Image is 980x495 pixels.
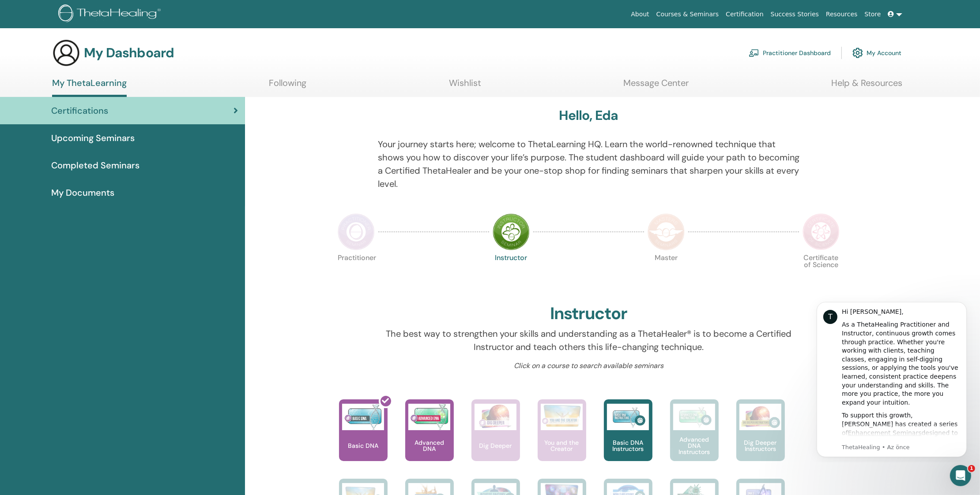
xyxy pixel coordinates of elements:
[378,138,799,190] p: Your journey starts here; welcome to ThetaLearning HQ. Learn the world-renowned technique that sh...
[673,404,715,430] img: Advanced DNA Instructors
[670,399,719,479] a: Advanced DNA Instructors Advanced DNA Instructors
[950,465,971,486] iframe: Intercom live chat
[722,6,767,22] a: Certification
[852,45,863,60] img: cog.svg
[52,78,127,97] a: My ThetaLearning
[648,213,685,250] img: Master
[648,254,685,291] p: Master
[51,159,139,172] span: Completed Seminars
[339,399,388,479] a: Basic DNA Basic DNA
[449,78,481,95] a: Wishlist
[803,254,840,291] p: Certificate of Science
[822,6,861,22] a: Resources
[52,39,80,67] img: generic-user-icon.jpg
[559,108,618,123] h3: Hello, Eda
[493,254,530,291] p: Instructor
[604,399,652,479] a: Basic DNA Instructors Basic DNA Instructors
[58,4,164,24] img: logo.png
[38,117,157,212] div: To support this growth, [PERSON_NAME] has created a series of designed to help you refine your kn...
[749,43,831,63] a: Practitioner Dashboard
[405,399,454,479] a: Advanced DNA Advanced DNA
[670,436,719,455] p: Advanced DNA Instructors
[405,439,454,452] p: Advanced DNA
[476,443,516,449] p: Dig Deeper
[831,78,902,95] a: Help & Resources
[338,254,375,291] p: Practitioner
[475,404,516,430] img: Dig Deeper
[968,465,975,472] span: 1
[538,399,586,479] a: You and the Creator You and the Creator
[861,6,885,22] a: Store
[604,439,652,452] p: Basic DNA Instructors
[749,49,759,57] img: chalkboard-teacher.svg
[803,213,840,250] img: Certificate of Science
[538,439,586,452] p: You and the Creator
[736,399,785,479] a: Dig Deeper Instructors Dig Deeper Instructors
[51,131,135,145] span: Upcoming Seminars
[38,149,157,157] p: Message from ThetaHealing, sent Az önce
[51,104,108,117] span: Certifications
[739,404,781,430] img: Dig Deeper Instructors
[378,361,799,371] p: Click on a course to search available seminars
[607,404,649,430] img: Basic DNA Instructors
[84,45,174,61] h3: My Dashboard
[624,78,689,95] a: Message Center
[627,6,652,22] a: About
[493,213,530,250] img: Instructor
[852,43,901,63] a: My Account
[51,186,114,199] span: My Documents
[338,213,375,250] img: Practitioner
[269,78,307,95] a: Following
[736,439,785,452] p: Dig Deeper Instructors
[408,404,450,430] img: Advanced DNA
[541,404,583,428] img: You and the Creator
[550,304,627,324] h2: Instructor
[45,135,118,142] a: Enhancement Seminars
[342,404,384,430] img: Basic DNA
[471,399,520,479] a: Dig Deeper Dig Deeper
[803,294,980,462] iframe: Intercom notifications mesaj
[653,6,723,22] a: Courses & Seminars
[378,327,799,354] p: The best way to strengthen your skills and understanding as a ThetaHealer® is to become a Certifi...
[767,6,822,22] a: Success Stories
